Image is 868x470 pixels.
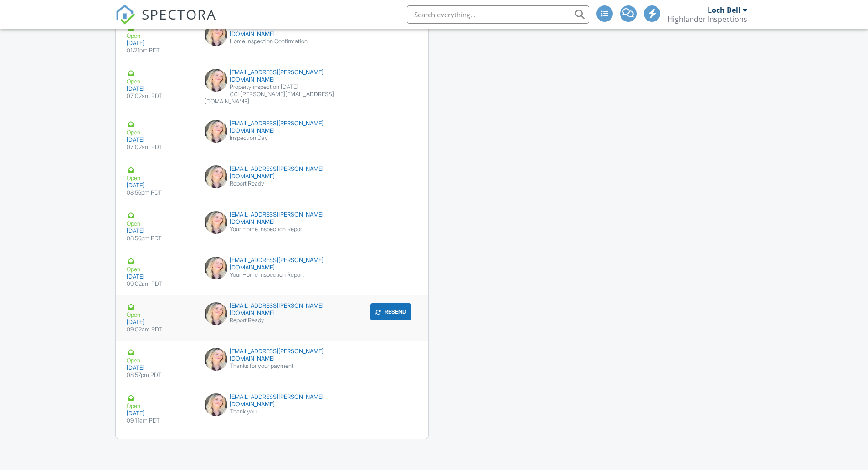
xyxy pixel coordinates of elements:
a: Open [DATE] 09:11am PDT [EMAIL_ADDRESS][PERSON_NAME][DOMAIN_NAME] Thank you [116,386,428,432]
div: [DATE] [127,273,194,280]
a: Open [DATE] 08:57pm PDT [EMAIL_ADDRESS][PERSON_NAME][DOMAIN_NAME] Thanks for your payment! [116,341,428,386]
div: [EMAIL_ADDRESS][PERSON_NAME][DOMAIN_NAME] [205,69,339,83]
div: [DATE] [127,319,194,326]
div: Loch Bell [708,5,740,15]
div: 08:57pm PDT [127,372,194,379]
a: Open [DATE] 08:56pm PDT [EMAIL_ADDRESS][PERSON_NAME][DOMAIN_NAME] Your Home Inspection Report [116,204,428,249]
div: Your Home Inspection Report [205,226,339,233]
div: Open [127,348,194,364]
a: Open [DATE] 08:56pm PDT [EMAIL_ADDRESS][PERSON_NAME][DOMAIN_NAME] Report Ready [116,158,428,204]
div: [EMAIL_ADDRESS][PERSON_NAME][DOMAIN_NAME] [205,393,339,408]
button: Resend [370,303,411,320]
div: 07:02am PDT [127,144,194,151]
img: dani_rosenthal.png [205,302,227,325]
div: 01:21pm PDT [127,47,194,54]
div: 09:02am PDT [127,326,194,333]
div: [EMAIL_ADDRESS][PERSON_NAME][DOMAIN_NAME] [205,165,339,180]
div: Report Ready [205,317,339,324]
div: Home Inspection Confirmation [205,38,339,45]
span: SPECTORA [142,5,216,24]
img: dani_rosenthal.png [205,257,227,279]
a: Open [DATE] 07:02am PDT [EMAIL_ADDRESS][PERSON_NAME][DOMAIN_NAME] Property inspection [DATE] CC: ... [116,62,428,113]
img: dani_rosenthal.png [205,165,227,188]
a: Open [DATE] 07:02am PDT [EMAIL_ADDRESS][PERSON_NAME][DOMAIN_NAME] Inspection Day [116,113,428,158]
a: SPECTORA [115,12,216,31]
a: Open [DATE] 09:02am PDT [EMAIL_ADDRESS][PERSON_NAME][DOMAIN_NAME] Report Ready Resend [116,295,428,341]
div: [EMAIL_ADDRESS][PERSON_NAME][DOMAIN_NAME] [205,211,339,226]
div: [DATE] [127,227,194,235]
input: Search everything... [407,5,589,24]
div: [EMAIL_ADDRESS][PERSON_NAME][DOMAIN_NAME] [205,23,339,38]
div: Open [127,120,194,136]
div: Report Ready [205,180,339,187]
div: [EMAIL_ADDRESS][PERSON_NAME][DOMAIN_NAME] [205,120,339,134]
img: dani_rosenthal.png [205,211,227,234]
img: dani_rosenthal.png [205,348,227,371]
a: Open [DATE] 01:21pm PDT [EMAIL_ADDRESS][PERSON_NAME][DOMAIN_NAME] Home Inspection Confirmation [116,16,428,62]
div: Inspection Day [205,134,339,142]
div: [DATE] [127,410,194,417]
div: Thank you [205,408,339,415]
img: dani_rosenthal.png [205,393,227,416]
div: Property inspection [DATE] [205,83,339,91]
div: Open [127,302,194,319]
a: Open [DATE] 09:02am PDT [EMAIL_ADDRESS][PERSON_NAME][DOMAIN_NAME] Your Home Inspection Report [116,249,428,295]
img: dani_rosenthal.png [205,69,227,92]
div: Open [127,69,194,85]
div: 08:56pm PDT [127,189,194,196]
div: Open [127,257,194,273]
div: [EMAIL_ADDRESS][PERSON_NAME][DOMAIN_NAME] [205,302,339,317]
div: [DATE] [127,364,194,372]
div: [DATE] [127,85,194,93]
div: Open [127,211,194,227]
div: 09:11am PDT [127,417,194,424]
div: [DATE] [127,182,194,189]
img: dani_rosenthal.png [205,120,227,143]
div: [DATE] [127,136,194,144]
div: Thanks for your payment! [205,362,339,370]
div: 07:02am PDT [127,93,194,100]
div: Highlander Inspections [668,15,747,24]
div: [DATE] [127,40,194,47]
div: CC: [PERSON_NAME][EMAIL_ADDRESS][DOMAIN_NAME] [205,91,339,105]
div: Your Home Inspection Report [205,271,339,279]
div: [EMAIL_ADDRESS][PERSON_NAME][DOMAIN_NAME] [205,348,339,362]
div: 09:02am PDT [127,280,194,288]
div: 08:56pm PDT [127,235,194,242]
div: [EMAIL_ADDRESS][PERSON_NAME][DOMAIN_NAME] [205,257,339,271]
div: Open [127,393,194,410]
img: The Best Home Inspection Software - Spectora [115,5,135,25]
img: dani_rosenthal.png [205,23,227,46]
div: Open [127,165,194,182]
